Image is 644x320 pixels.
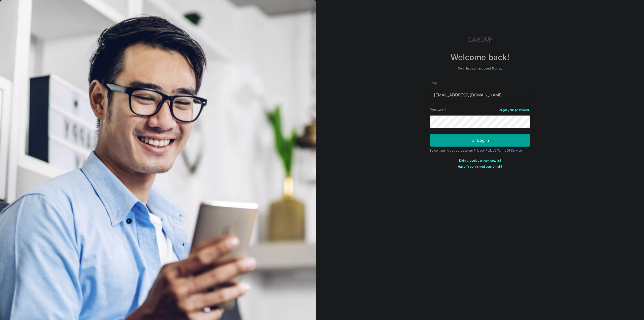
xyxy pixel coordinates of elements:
[430,134,530,147] button: Log in
[430,52,530,62] h4: Welcome back!
[430,81,438,86] label: Email
[458,165,502,169] a: Haven't confirmed your email?
[430,107,446,112] label: Password
[430,149,530,153] div: By continuing you agree to our &
[468,36,492,42] img: CardUp Logo
[498,108,530,112] a: Forgot your password?
[492,66,502,70] a: Sign up
[497,149,522,152] a: Terms Of Service
[430,66,530,70] div: Don’t have an account?
[459,159,501,163] a: Didn't receive unlock details?
[474,149,494,152] a: Privacy Policy
[430,89,530,101] input: Enter your Email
